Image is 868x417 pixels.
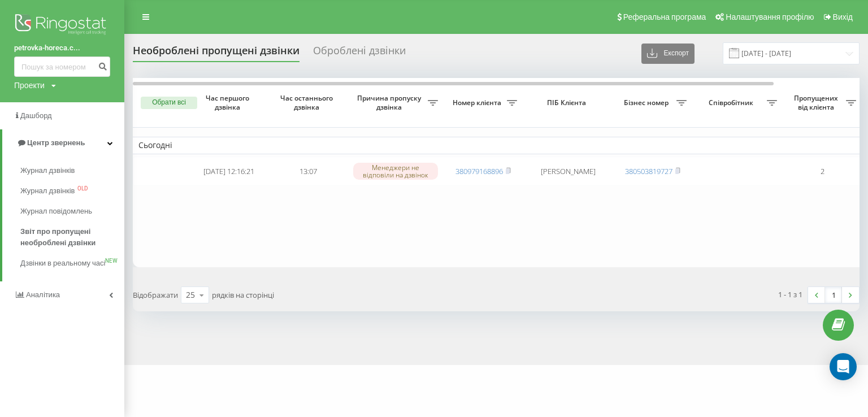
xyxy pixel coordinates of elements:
span: Аналiтика [26,290,60,299]
span: Бізнес номер [619,98,676,107]
span: Відображати [133,290,178,300]
div: Проекти [14,80,45,91]
input: Пошук за номером [14,57,110,77]
a: Журнал повідомлень [20,201,124,221]
span: Співробітник [698,98,767,107]
span: Пропущених від клієнта [788,94,846,111]
td: 2 [783,157,862,186]
span: рядків на сторінці [212,290,274,300]
span: Центр звернень [27,138,85,147]
span: Звіт про пропущені необроблені дзвінки [20,226,119,249]
span: Журнал дзвінків [20,185,75,197]
span: Журнал дзвінків [20,165,75,176]
span: Реферальна програма [623,12,706,21]
div: 25 [186,289,195,301]
div: Необроблені пропущені дзвінки [133,45,300,62]
td: 13:07 [268,157,348,186]
span: Вихід [833,12,853,21]
div: Менеджери не відповіли на дзвінок [353,163,438,180]
a: 380979168896 [455,166,503,176]
td: [PERSON_NAME] [523,157,613,186]
span: Номер клієнта [449,98,507,107]
span: Час першого дзвінка [198,94,259,111]
button: Обрати всі [141,97,197,109]
span: Причина пропуску дзвінка [353,94,428,111]
a: Звіт про пропущені необроблені дзвінки [20,221,124,253]
a: 1 [825,287,842,303]
a: Журнал дзвінків [20,160,124,181]
span: Дашборд [20,111,52,120]
div: 1 - 1 з 1 [778,289,802,300]
a: 380503819727 [625,166,672,176]
a: Центр звернень [2,129,124,157]
div: Open Intercom Messenger [830,353,857,380]
button: Експорт [641,44,695,64]
span: Журнал повідомлень [20,206,92,217]
span: Час останнього дзвінка [277,94,338,111]
a: Дзвінки в реальному часіNEW [20,253,124,273]
img: Ringostat logo [14,11,110,40]
span: Налаштування профілю [726,12,814,21]
a: Журнал дзвінківOLD [20,181,124,201]
span: ПІБ Клієнта [532,98,604,107]
div: Оброблені дзвінки [313,45,406,62]
a: petrovka-horeca.c... [14,42,110,54]
td: [DATE] 12:16:21 [189,157,268,186]
span: Дзвінки в реальному часі [20,258,105,269]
